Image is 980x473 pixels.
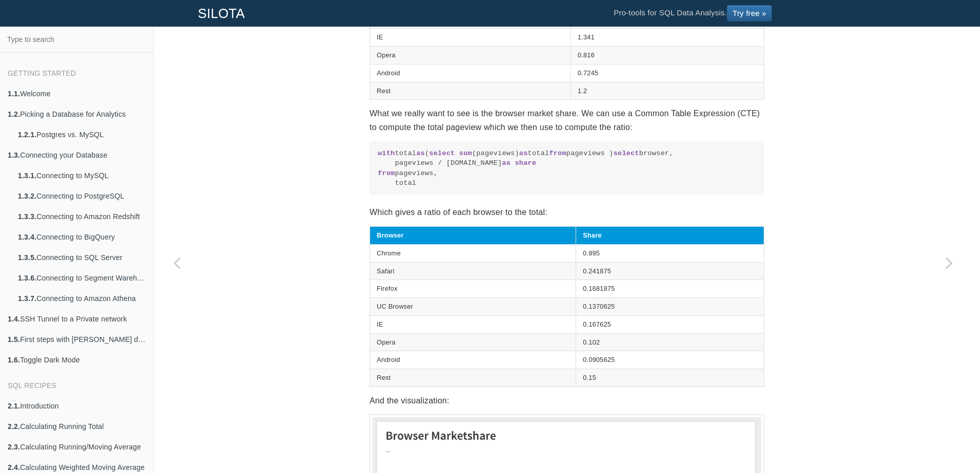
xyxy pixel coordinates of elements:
[8,335,20,343] b: 1.5.
[502,159,511,167] span: as
[8,315,20,323] b: 1.4.
[8,443,20,451] b: 2.3.
[370,64,571,82] td: Android
[18,192,36,200] b: 1.3.2.
[370,298,576,316] td: UC Browser
[10,124,153,145] a: 1.2.1.Postgres vs. MySQL
[459,149,472,157] span: sum
[154,52,200,473] a: Previous page: Calculating Top N items per Group
[370,29,571,47] td: IE
[614,149,639,157] span: select
[10,206,153,227] a: 1.3.3.Connecting to Amazon Redshift
[576,244,764,262] td: 0.895
[370,394,764,407] p: And the visualization:
[18,171,36,180] b: 1.3.1.
[576,315,764,333] td: 0.167625
[3,30,150,49] input: Type to search
[18,131,36,139] b: 1.2.1.
[370,205,764,219] p: Which gives a ratio of each browser to the total:
[8,422,20,431] b: 2.2.
[10,268,153,288] a: 1.3.6.Connecting to Segment Warehouse
[370,315,576,333] td: IE
[576,351,764,369] td: 0.0905625
[8,463,20,471] b: 2.4.
[549,149,566,157] span: from
[18,212,36,221] b: 1.3.3.
[570,29,764,47] td: 1.341
[603,1,782,26] li: Pro-tools for SQL Data Analysis.
[378,149,395,157] span: with
[8,110,20,118] b: 1.2.
[576,262,764,280] td: 0.241875
[18,274,36,282] b: 1.3.6.
[576,333,764,351] td: 0.102
[926,52,972,473] a: Next page: Calculating Summary Statistics
[10,165,153,186] a: 1.3.1.Connecting to MySQL
[370,280,576,298] td: Firefox
[515,159,536,167] span: share
[8,151,20,159] b: 1.3.
[370,244,576,262] td: Chrome
[370,47,571,64] td: Opera
[10,186,153,206] a: 1.3.2.Connecting to PostgreSQL
[429,149,455,157] span: select
[416,149,425,157] span: as
[10,288,153,309] a: 1.3.7.Connecting to Amazon Athena
[576,280,764,298] td: 0.1681875
[570,64,764,82] td: 0.7245
[576,298,764,316] td: 0.1370625
[519,149,528,157] span: as
[370,369,576,387] td: Rest
[10,227,153,247] a: 1.3.4.Connecting to BigQuery
[190,1,253,26] a: SILOTA
[370,106,764,134] p: What we really want to see is the browser market share. We can use a Common Table Expression (CTE...
[370,351,576,369] td: Android
[18,253,36,262] b: 1.3.5.
[570,47,764,64] td: 0.816
[10,247,153,268] a: 1.3.5.Connecting to SQL Server
[370,333,576,351] td: Opera
[727,5,772,21] a: Try free »
[378,169,395,177] span: from
[8,356,20,364] b: 1.6.
[8,402,20,410] b: 2.1.
[18,233,36,241] b: 1.3.4.
[370,227,576,245] th: Browser
[378,148,756,188] code: total ( (pageviews) total pageviews ) browser, pageviews / [DOMAIN_NAME] pageviews, total
[370,262,576,280] td: Safari
[576,369,764,387] td: 0.15
[576,227,764,245] th: Share
[370,82,571,100] td: Rest
[570,82,764,100] td: 1.2
[8,90,20,98] b: 1.1.
[18,294,36,303] b: 1.3.7.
